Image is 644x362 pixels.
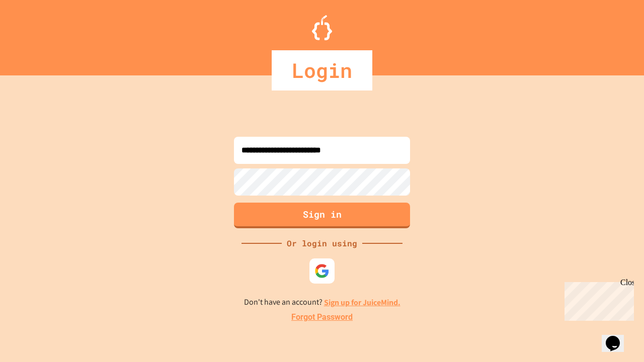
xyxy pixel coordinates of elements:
iframe: chat widget [602,322,634,352]
div: Or login using [282,237,362,249]
p: Don't have an account? [244,296,400,309]
iframe: chat widget [560,278,634,321]
div: Chat with us now!Close [4,4,69,64]
button: Sign in [234,203,410,228]
a: Forgot Password [291,311,353,323]
div: Login [272,50,372,90]
img: Logo.svg [312,15,332,40]
img: google-icon.svg [314,263,330,279]
a: Sign up for JuiceMind. [324,297,400,308]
